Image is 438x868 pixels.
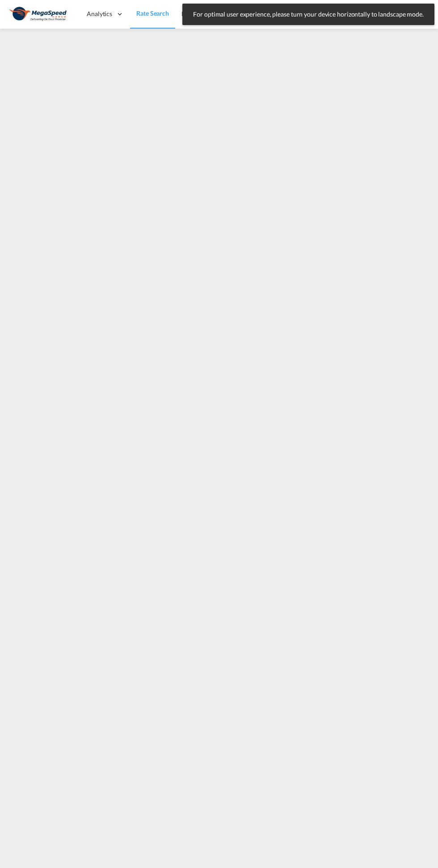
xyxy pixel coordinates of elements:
img: ad002ba0aea611eda5429768204679d3.JPG [9,4,69,24]
span: For optimal user experience, please turn your device horizontally to landscape mode. [190,10,426,19]
span: Rate Search [136,9,169,17]
span: Analytics [87,9,112,18]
